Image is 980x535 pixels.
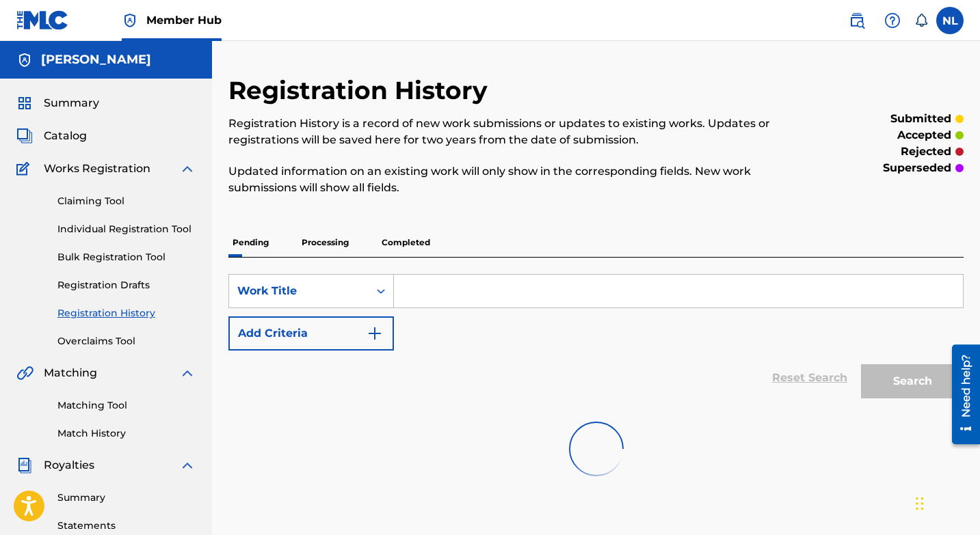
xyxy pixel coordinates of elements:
h2: Registration History [228,75,494,106]
a: Registration History [57,306,196,320]
a: CatalogCatalog [16,128,87,144]
a: Public Search [843,7,871,34]
span: Member Hub [146,12,222,28]
img: Summary [16,95,33,111]
iframe: Chat Widget [912,469,980,535]
img: preloader [559,413,633,486]
p: submitted [890,111,951,127]
img: expand [179,161,196,177]
img: Top Rightsholder [122,12,138,29]
p: Processing [297,228,353,257]
img: Works Registration [16,161,34,177]
img: expand [179,365,196,381]
span: Works Registration [44,161,150,177]
a: Overclaims Tool [57,334,196,348]
a: Summary [57,491,196,505]
img: search [849,12,865,29]
img: Catalog [16,128,33,144]
p: superseded [883,160,951,176]
div: Drag [916,483,924,524]
a: Statements [57,519,196,533]
iframe: Resource Center [942,340,980,450]
div: User Menu [936,7,964,34]
img: Accounts [16,52,33,68]
a: Matching Tool [57,398,196,413]
a: Match History [57,426,196,441]
span: Matching [44,365,97,381]
img: expand [179,457,196,474]
img: Matching [16,365,34,381]
p: Registration History is a record of new work submissions or updates to existing works. Updates or... [228,115,795,148]
img: Royalties [16,457,33,474]
p: Pending [228,228,273,257]
a: Bulk Registration Tool [57,250,196,264]
a: Individual Registration Tool [57,222,196,236]
p: Completed [378,228,434,257]
form: Search Form [228,274,964,405]
p: Updated information on an existing work will only show in the corresponding fields. New work subm... [228,163,795,196]
a: SummarySummary [16,95,99,111]
div: Help [879,7,906,34]
a: Registration Drafts [57,278,196,292]
p: accepted [897,127,951,143]
img: MLC Logo [16,10,69,30]
span: Summary [44,95,99,111]
button: Add Criteria [228,316,394,351]
a: Claiming Tool [57,194,196,208]
h5: Nishawn Lee [41,52,151,68]
img: help [884,12,901,29]
span: Catalog [44,128,87,144]
p: rejected [901,143,951,160]
div: Notifications [914,14,928,27]
img: 9d2ae6d4665cec9f34b9.svg [367,325,383,342]
div: Work Title [237,283,360,299]
span: Royalties [44,457,94,474]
